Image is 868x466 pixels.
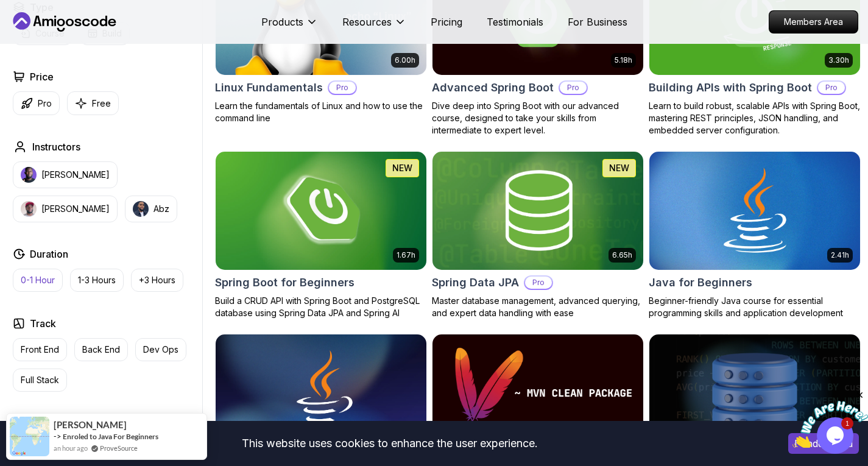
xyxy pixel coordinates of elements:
p: 2.41h [831,250,849,260]
button: Products [261,15,318,39]
h2: Linux Fundamentals [215,79,323,96]
p: Learn the fundamentals of Linux and how to use the command line [215,100,427,124]
img: instructor img [21,201,37,217]
a: Enroled to Java For Beginners [63,432,158,441]
p: [PERSON_NAME] [41,203,110,215]
p: Pro [525,277,552,289]
a: Pricing [431,15,462,29]
iframe: chat widget [792,390,868,448]
h2: Building APIs with Spring Boot [649,79,812,96]
img: Java for Developers card [216,334,426,453]
h2: Java for Beginners [649,274,752,291]
p: [PERSON_NAME] [41,169,110,181]
img: provesource social proof notification image [10,417,49,456]
img: Spring Data JPA card [432,152,643,270]
p: Master database management, advanced querying, and expert data handling with ease [432,295,644,319]
button: 0-1 Hour [13,269,63,292]
p: Dive deep into Spring Boot with our advanced course, designed to take your skills from intermedia... [432,100,644,136]
button: 1-3 Hours [70,269,124,292]
a: Spring Boot for Beginners card1.67hNEWSpring Boot for BeginnersBuild a CRUD API with Spring Boot ... [215,151,427,319]
p: Free [92,97,111,110]
button: Dev Ops [135,338,186,361]
h2: Advanced Spring Boot [432,79,554,96]
span: an hour ago [54,443,88,453]
p: 6.65h [612,250,632,260]
p: Pro [38,97,52,110]
p: Build a CRUD API with Spring Boot and PostgreSQL database using Spring Data JPA and Spring AI [215,295,427,319]
p: Full Stack [21,374,59,386]
h2: Price [30,69,54,84]
h2: Spring Boot for Beginners [215,274,355,291]
p: Front End [21,344,59,356]
h2: Instructors [32,139,80,154]
span: -> [54,431,62,441]
button: instructor img[PERSON_NAME] [13,161,118,188]
p: 3.30h [828,55,849,65]
span: [PERSON_NAME] [54,420,127,430]
button: Back End [74,338,128,361]
p: +3 Hours [139,274,175,286]
button: +3 Hours [131,269,183,292]
p: Pro [818,82,845,94]
p: NEW [609,162,629,174]
p: Products [261,15,303,29]
p: NEW [392,162,412,174]
a: ProveSource [100,443,138,453]
button: instructor imgAbz [125,196,177,222]
p: Members Area [769,11,858,33]
h2: Spring Data JPA [432,274,519,291]
p: Dev Ops [143,344,178,356]
img: Maven Essentials card [432,334,643,453]
p: Beginner-friendly Java course for essential programming skills and application development [649,295,861,319]
button: instructor img[PERSON_NAME] [13,196,118,222]
p: Learn to build robust, scalable APIs with Spring Boot, mastering REST principles, JSON handling, ... [649,100,861,136]
p: 1.67h [397,250,415,260]
button: Pro [13,91,60,115]
p: Abz [153,203,169,215]
p: 6.00h [395,55,415,65]
a: Testimonials [487,15,543,29]
button: Free [67,91,119,115]
a: Java for Beginners card2.41hJava for BeginnersBeginner-friendly Java course for essential program... [649,151,861,319]
p: Resources [342,15,392,29]
a: Members Area [769,10,858,34]
a: Spring Data JPA card6.65hNEWSpring Data JPAProMaster database management, advanced querying, and ... [432,151,644,319]
button: Accept cookies [788,433,859,454]
p: 1-3 Hours [78,274,116,286]
p: Back End [82,344,120,356]
p: 5.18h [615,55,632,65]
img: Spring Boot for Beginners card [216,152,426,270]
div: This website uses cookies to enhance the user experience. [9,430,770,457]
img: instructor img [21,167,37,183]
img: Java for Beginners card [649,152,860,270]
button: Front End [13,338,67,361]
p: 0-1 Hour [21,274,55,286]
p: Pro [560,82,587,94]
h2: Duration [30,247,68,261]
button: Resources [342,15,406,39]
p: Pro [329,82,356,94]
h2: Track [30,316,56,331]
img: Advanced Databases card [649,334,860,453]
img: instructor img [133,201,149,217]
a: For Business [568,15,627,29]
button: Full Stack [13,369,67,392]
